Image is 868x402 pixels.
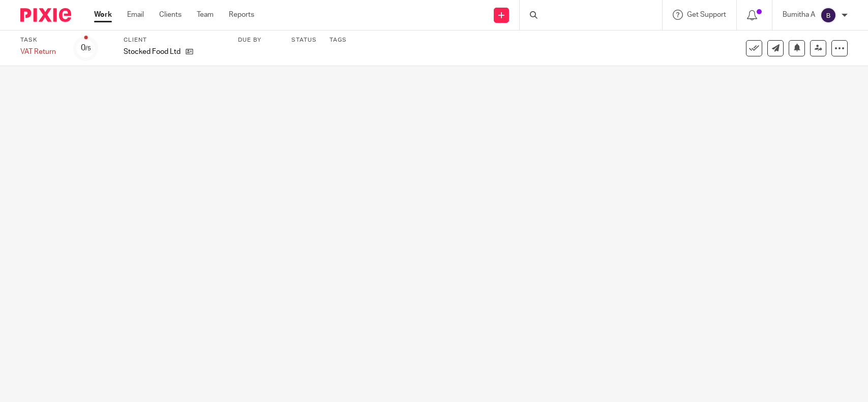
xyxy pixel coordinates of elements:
a: Reports [229,10,254,20]
img: svg%3E [820,7,836,23]
a: Team [197,10,214,20]
p: Bumitha A [783,10,815,20]
span: Get Support [687,11,726,18]
label: Task [20,36,61,44]
div: VAT Return [20,47,61,57]
img: Pixie [20,8,71,22]
i: Open client page [186,48,193,55]
p: Stocked Food Ltd [124,47,181,57]
a: Clients [159,10,182,20]
label: Tags [330,36,347,44]
small: /5 [85,46,91,51]
label: Status [291,36,317,44]
label: Due by [238,36,279,44]
div: 0 [81,42,91,54]
label: Client [124,36,225,44]
a: Email [127,10,144,20]
a: Work [94,10,112,20]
